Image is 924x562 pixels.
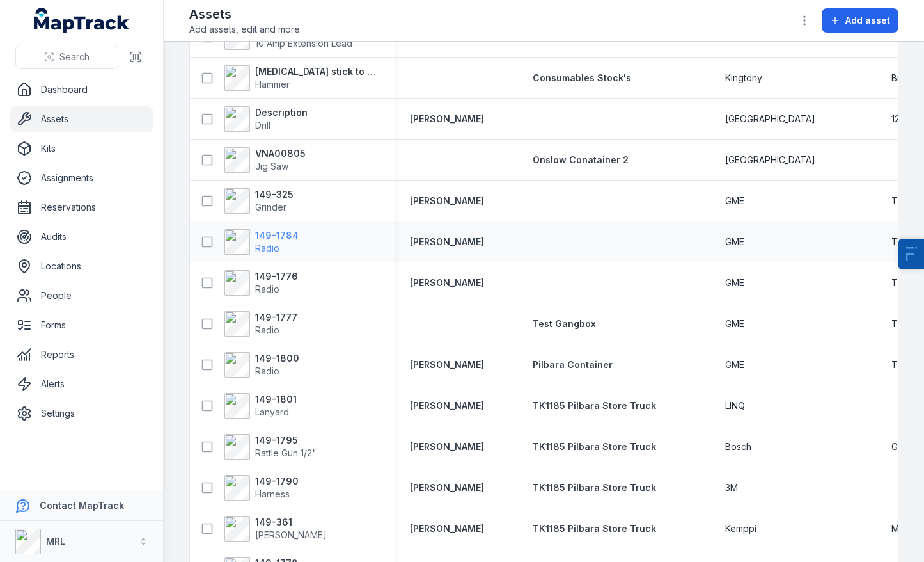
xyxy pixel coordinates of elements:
span: Onslow Conatainer 2 [533,154,629,165]
button: Search [15,45,118,69]
strong: 149-325 [255,188,294,201]
span: Radio [255,243,279,253]
strong: Description [255,106,308,119]
span: Radio [255,365,279,376]
span: 10 Amp Extension Lead [255,38,352,49]
span: TX677 [891,277,921,289]
a: TK1185 Pilbara Store Truck [533,399,656,412]
span: GME [725,195,744,207]
a: Assets [10,106,153,132]
span: Consumables Stock's [533,31,631,42]
a: Reservations [10,195,153,220]
span: Search [59,51,90,63]
a: [PERSON_NAME] [410,481,484,494]
span: TX677 [891,195,921,207]
a: People [10,283,153,309]
span: Hammer [255,79,290,90]
strong: 149-1776 [255,270,298,283]
span: TK1185 Pilbara Store Truck [533,523,656,534]
a: [PERSON_NAME] [410,399,484,412]
span: Harness [255,488,290,499]
span: TK1185 Pilbara Store Truck [533,441,656,452]
a: Locations [10,253,153,279]
strong: 149-1801 [255,393,297,406]
a: Onslow Conatainer 2 [533,154,629,166]
span: Grinder [255,202,286,213]
a: VNA00805Jig Saw [224,147,306,173]
a: [PERSON_NAME] [410,277,484,289]
a: 149-361[PERSON_NAME] [224,516,327,542]
span: TX677 [891,236,921,248]
a: Pilbara Container [533,358,613,371]
a: DescriptionDrill [224,106,308,132]
a: 149-1776Radio [224,270,298,296]
strong: VNA00805 [255,147,306,160]
span: [PERSON_NAME] [255,529,327,540]
span: GME [725,358,744,371]
span: Test Gangbox [533,318,596,329]
a: 149-325Grinder [224,188,294,214]
span: TX677 [891,358,921,371]
a: Consumables Stock's [533,72,631,84]
a: 149-1790Harness [224,475,299,501]
span: [GEOGRAPHIC_DATA] [725,154,815,166]
a: [PERSON_NAME] [410,236,484,248]
a: Kits [10,136,153,161]
span: Consumables Stock's [533,72,631,83]
strong: 149-1790 [255,475,299,488]
a: 149-1777Radio [224,311,297,337]
span: Drill [255,120,270,131]
a: TK1185 Pilbara Store Truck [533,522,656,535]
span: Jig Saw [255,161,288,172]
a: [PERSON_NAME] [410,522,484,535]
a: [PERSON_NAME] [410,195,484,207]
a: [PERSON_NAME] [410,440,484,453]
a: TK1185 Pilbara Store Truck [533,481,656,494]
a: 149-1800Radio [224,352,299,378]
a: Audits [10,224,153,250]
span: 3M [725,481,738,494]
a: TK1185 Pilbara Store Truck [533,440,656,453]
strong: 149-1777 [255,311,297,324]
a: Settings [10,401,153,426]
span: Minarc [891,522,920,535]
a: Assignments [10,165,153,191]
span: Add asset [845,14,890,27]
span: TX677 [891,317,921,330]
span: Kingtony [725,72,762,84]
span: GME [725,236,744,248]
a: Forms [10,312,153,338]
a: MapTrack [34,8,130,33]
button: Add asset [822,8,898,33]
span: Lanyard [255,406,289,417]
span: 12345 [891,113,916,125]
span: [GEOGRAPHIC_DATA] [725,113,815,125]
strong: MRL [46,536,65,547]
h2: Assets [189,5,302,23]
strong: 149-1784 [255,229,299,242]
span: Rattle Gun 1/2" [255,447,317,458]
span: Kemppi [725,522,756,535]
a: 149-1784Radio [224,229,299,255]
span: Add assets, edit and more. [189,23,302,36]
a: Alerts [10,371,153,397]
span: TK1185 Pilbara Store Truck [533,400,656,411]
span: GME [725,317,744,330]
a: 149-1795Rattle Gun 1/2" [224,434,317,460]
strong: 149-1800 [255,352,299,365]
a: 149-1801Lanyard [224,393,297,419]
span: LINQ [725,399,745,412]
span: GME [725,277,744,289]
a: Dashboard [10,77,153,102]
span: Radio [255,325,279,335]
a: [PERSON_NAME] [410,358,484,371]
strong: 149-1795 [255,434,317,447]
a: [PERSON_NAME] [410,113,484,125]
a: [MEDICAL_DATA] stick to make people work fasterHammer [224,65,379,91]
